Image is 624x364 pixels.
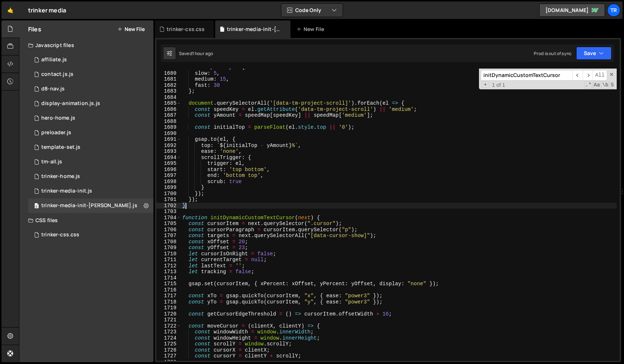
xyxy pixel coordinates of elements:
div: tm-all.js [41,159,62,165]
div: 1704 [156,215,181,221]
div: 1727 [156,353,181,359]
div: 1725 [156,341,181,347]
div: 1713 [156,269,181,275]
span: 0 [34,204,39,209]
div: affiliate.js [41,57,67,63]
div: 1684 [156,94,181,101]
div: 1689 [156,124,181,131]
div: Saved [179,50,213,57]
button: Code Only [281,4,343,17]
div: 1683 [156,88,181,94]
div: Prod is out of sync [534,50,572,57]
div: 7205/28029.js [28,111,153,125]
div: 1708 [156,239,181,245]
div: trinker-media-init.js [41,188,92,194]
div: 7205/29316.css [28,228,153,242]
div: 7205/34494.js [28,67,153,82]
div: 1721 [156,317,181,323]
div: trinker-css.css [41,232,79,238]
div: 7205/29315.js [28,155,153,169]
div: 1701 [156,197,181,203]
span: ​ [572,70,583,81]
span: Alt-Enter [593,70,607,81]
div: Javascript files [19,38,153,53]
div: trinker-css.css [167,26,205,33]
div: 1695 [156,160,181,167]
div: 7205/27860.js [28,140,153,155]
div: display-animation.js.js [41,100,100,107]
div: 1710 [156,251,181,257]
div: 1694 [156,155,181,161]
div: preloader.js [41,129,71,136]
div: trinker-media-init-[PERSON_NAME].js [227,26,282,33]
div: 7205/28199.js [28,125,153,140]
button: Save [576,47,612,60]
div: 1700 [156,191,181,197]
div: 1705 [156,221,181,227]
div: 1681 [156,76,181,82]
span: Whole Word Search [601,81,609,89]
div: 1718 [156,299,181,305]
input: Search for [481,70,572,81]
div: 7205/35400.js [28,169,153,184]
div: 1706 [156,227,181,233]
div: 1712 [156,263,181,269]
div: trinker media [28,6,66,15]
a: 🤙 [1,1,19,19]
div: hero-home.js [41,115,75,121]
span: Search In Selection [610,81,615,89]
div: 1726 [156,347,181,353]
div: 1717 [156,293,181,299]
div: 1709 [156,245,181,251]
div: 1688 [156,119,181,125]
div: 1715 [156,281,181,287]
span: 1 of 1 [489,82,508,88]
div: 7205/28028.js [28,96,153,111]
div: 1697 [156,173,181,179]
div: trinker-home.js [41,173,80,180]
div: 7205/37302.js [28,184,153,198]
div: 1685 [156,100,181,107]
span: RegExp Search [585,81,592,89]
div: 1682 [156,82,181,89]
div: 1 hour ago [192,50,213,57]
span: CaseSensitive Search [593,81,601,89]
div: 1722 [156,323,181,329]
div: 1691 [156,136,181,143]
div: 1707 [156,233,181,239]
div: 1696 [156,167,181,173]
div: 1714 [156,275,181,281]
div: 1720 [156,311,181,317]
div: 7205/28180.js [28,53,153,67]
div: New File [296,26,327,33]
div: 1702 [156,203,181,209]
button: New File [117,26,145,32]
div: trinker-media-init-[PERSON_NAME].js [41,202,137,209]
div: 1687 [156,112,181,119]
h2: Files [28,25,41,33]
div: 1692 [156,143,181,149]
div: CSS files [19,213,153,228]
div: 1724 [156,335,181,341]
span: ​ [583,70,593,81]
div: 1703 [156,209,181,215]
div: 1690 [156,131,181,137]
div: 1680 [156,70,181,77]
a: tr [607,4,620,17]
div: 1711 [156,257,181,263]
div: template-set.js [41,144,80,151]
div: 1716 [156,287,181,293]
div: 1686 [156,107,181,113]
div: 1719 [156,305,181,311]
div: 1723 [156,329,181,335]
div: contact.js.js [41,71,73,78]
div: d8-nav.js [41,86,65,92]
div: 1698 [156,179,181,185]
a: [DOMAIN_NAME] [539,4,605,17]
div: 1699 [156,185,181,191]
div: 7205/38058.js [28,198,153,213]
span: Toggle Replace mode [482,81,489,88]
div: 7205/28426.js [28,82,153,96]
div: 1693 [156,148,181,155]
